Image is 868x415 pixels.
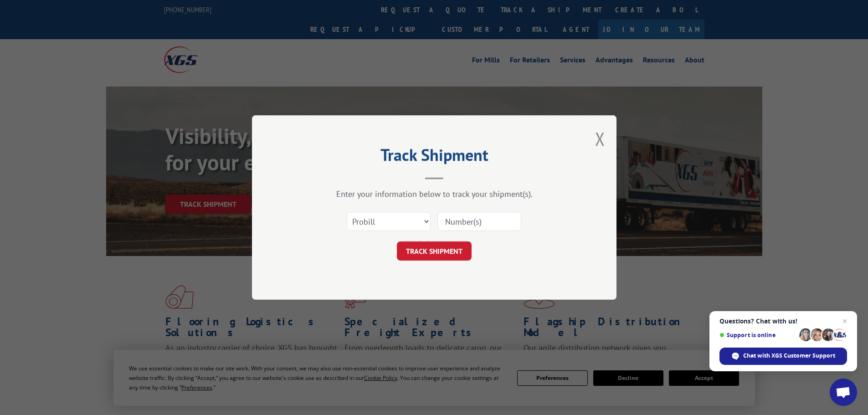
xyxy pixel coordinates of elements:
[719,318,847,325] span: Questions? Chat with us!
[595,127,605,151] button: Close modal
[719,332,796,338] span: Support is online
[437,212,521,231] input: Number(s)
[839,316,850,327] span: Close chat
[743,352,835,360] span: Chat with XGS Customer Support
[719,348,847,365] div: Chat with XGS Customer Support
[397,241,472,261] button: TRACK SHIPMENT
[830,379,857,406] div: Open chat
[298,189,571,199] div: Enter your information below to track your shipment(s).
[298,149,571,166] h2: Track Shipment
